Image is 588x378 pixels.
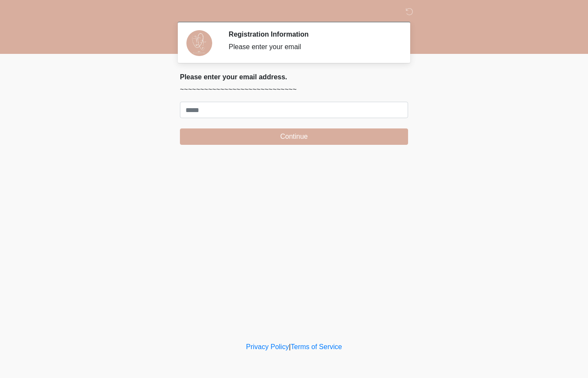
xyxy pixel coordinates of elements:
h2: Please enter your email address. [180,73,408,81]
div: Please enter your email [229,42,395,52]
img: DM Wellness & Aesthetics Logo [171,6,183,17]
h2: Registration Information [229,30,395,38]
a: Privacy Policy [246,343,289,350]
button: Continue [180,128,408,145]
a: Terms of Service [291,343,342,350]
p: ~~~~~~~~~~~~~~~~~~~~~~~~~~~~~ [180,84,408,95]
a: | [289,343,291,350]
img: Agent Avatar [186,30,212,56]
